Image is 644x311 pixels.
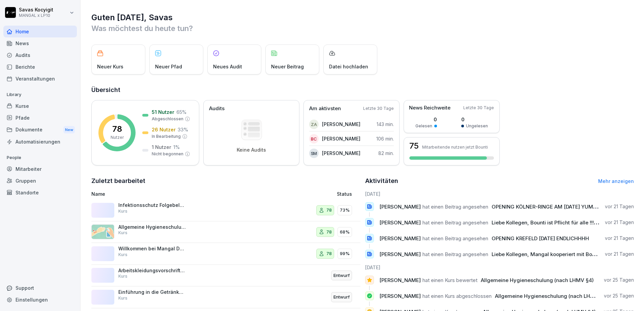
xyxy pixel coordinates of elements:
p: Kurs [118,273,127,279]
p: Gelesen [415,123,432,129]
span: OPENING KREFELD [DATE] ENDLICHHHH [492,235,589,242]
p: Ungelesen [466,123,488,129]
a: Home [3,26,77,37]
p: 143 min. [377,121,394,128]
a: Veranstaltungen [3,73,77,85]
a: Automatisierungen [3,136,77,148]
a: News [3,37,77,49]
a: Infektionsschutz Folgebelehrung (nach §43 IfSG)Kurs7873% [91,199,360,221]
p: 33 % [178,126,188,133]
h2: Aktivitäten [365,176,398,186]
p: Allgemeine Hygieneschulung (nach LHMV §4) [118,224,186,230]
p: News Reichweite [409,104,450,112]
h3: 75 [409,142,419,150]
div: New [63,126,75,134]
span: hat einen Kurs bewertet [422,277,477,283]
p: 51 Nutzer [152,108,174,116]
p: vor 21 Tagen [605,203,634,210]
p: Keine Audits [237,147,266,153]
a: Gruppen [3,175,77,187]
p: Kurs [118,230,127,236]
p: Was möchtest du heute tun? [91,23,634,34]
p: vor 25 Tagen [604,277,634,283]
span: [PERSON_NAME] [379,277,421,283]
p: Neuer Kurs [97,63,123,70]
p: Audits [209,105,225,113]
p: 78 [326,250,332,257]
p: Nicht begonnen [152,151,183,157]
p: Entwurf [333,294,350,301]
p: People [3,152,77,163]
p: 78 [326,207,332,214]
p: Willkommen bei Mangal Döner x LP10 [118,246,186,252]
p: Datei hochladen [329,63,368,70]
p: vor 21 Tagen [605,235,634,242]
p: Mitarbeitende nutzen jetzt Bounti [422,145,488,150]
p: Neues Audit [213,63,242,70]
span: [PERSON_NAME] [379,235,421,242]
p: Neuer Pfad [155,63,182,70]
p: 1 Nutzer [152,144,171,151]
p: 78 [112,125,122,133]
a: Mehr anzeigen [598,178,634,184]
p: vor 21 Tagen [605,251,634,257]
a: DokumenteNew [3,124,77,136]
span: [PERSON_NAME] [379,219,421,226]
span: [PERSON_NAME] [379,204,421,210]
p: Letzte 30 Tage [463,105,494,111]
p: Status [337,190,352,197]
a: Audits [3,49,77,61]
a: Einführung in die Getränkeangebot bei Mangal DönerKursEntwurf [91,286,360,308]
div: Support [3,282,77,294]
span: hat einen Beitrag angesehen [422,235,488,242]
p: Abgeschlossen [152,116,183,122]
p: Einführung in die Getränkeangebot bei Mangal Döner [118,289,186,295]
p: Arbeitskleidungsvorschriften für Mitarbeiter [118,268,186,274]
p: Name [91,190,260,197]
p: 82 min. [378,150,394,157]
span: Allgemeine Hygieneschulung (nach LHMV §4) [481,277,594,283]
h2: Übersicht [91,85,634,95]
p: [PERSON_NAME] [322,135,360,142]
p: 1 % [173,144,180,151]
p: [PERSON_NAME] [322,150,360,157]
p: Letzte 30 Tage [363,105,394,112]
p: 65 % [176,108,186,116]
p: Kurs [118,252,127,258]
img: gxsnf7ygjsfsmxd96jxi4ufn.png [91,224,114,239]
p: Nutzer [111,134,124,141]
p: Entwurf [333,272,350,279]
p: vor 21 Tagen [605,219,634,226]
p: 106 min. [376,135,394,142]
h6: [DATE] [365,264,634,271]
p: Am aktivsten [309,105,341,113]
span: hat einen Beitrag angesehen [422,219,488,226]
a: Kurse [3,100,77,112]
a: Standorte [3,187,77,198]
div: Dokumente [3,124,77,136]
span: hat einen Beitrag angesehen [422,204,488,210]
a: Einstellungen [3,294,77,306]
p: 73% [340,207,350,214]
p: 0 [461,116,488,123]
h1: Guten [DATE], Savas [91,12,634,23]
a: Mitarbeiter [3,163,77,175]
p: 99% [340,250,350,257]
p: Infektionsschutz Folgebelehrung (nach §43 IfSG) [118,202,186,208]
p: vor 25 Tagen [604,292,634,299]
p: [PERSON_NAME] [322,121,360,128]
span: [PERSON_NAME] [379,293,421,299]
span: hat einen Beitrag angesehen [422,251,488,257]
h6: [DATE] [365,190,634,197]
p: Library [3,89,77,100]
p: 26 Nutzer [152,126,176,133]
div: ZA [309,120,319,129]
